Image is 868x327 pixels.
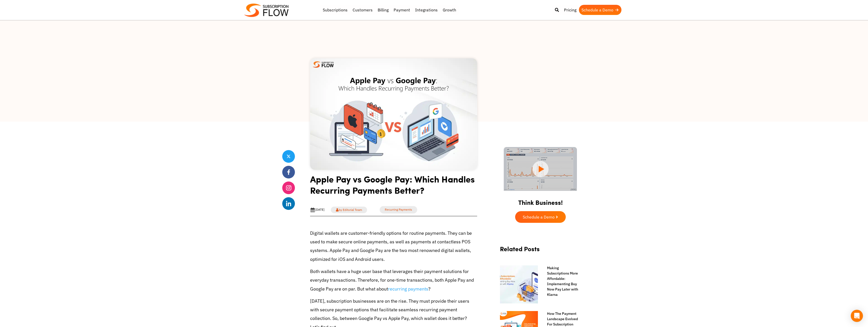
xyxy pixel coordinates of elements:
p: Both wallets have a huge user base that leverages their payment solutions for everyday transactio... [310,267,477,293]
span: Schedule a Demo [523,215,555,219]
img: Buy Now Pay Later with Klarna [500,265,538,303]
a: Customers [350,5,375,15]
img: intro video [504,147,577,191]
a: Subscriptions [320,5,350,15]
a: Schedule a Demo [579,5,621,15]
a: Billing [375,5,391,15]
h1: Apple Pay vs Google Pay: Which Handles Recurring Payments Better? [310,173,477,199]
img: Subscriptionflow [244,4,289,17]
a: Schedule a Demo [515,211,566,223]
a: Integrations [413,5,440,15]
a: Growth [440,5,459,15]
h2: Think Business! [495,192,586,209]
a: recurring payments [388,286,428,292]
a: Pricing [561,5,579,15]
a: Payment [391,5,413,15]
a: Recurring Payments [380,206,417,213]
img: Apple Pay vs Google Pay [310,58,477,170]
h2: Related Posts [500,245,581,258]
div: [DATE] [310,207,325,212]
p: Digital wallets are customer-friendly options for routine payments. They can be used to make secu... [310,229,477,264]
a: Making Subscriptions More Affordable: Implementing Buy Now Pay Later with Klarna [542,265,581,297]
a: by Editorial Team [331,207,367,213]
div: Open Intercom Messenger [851,310,863,322]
